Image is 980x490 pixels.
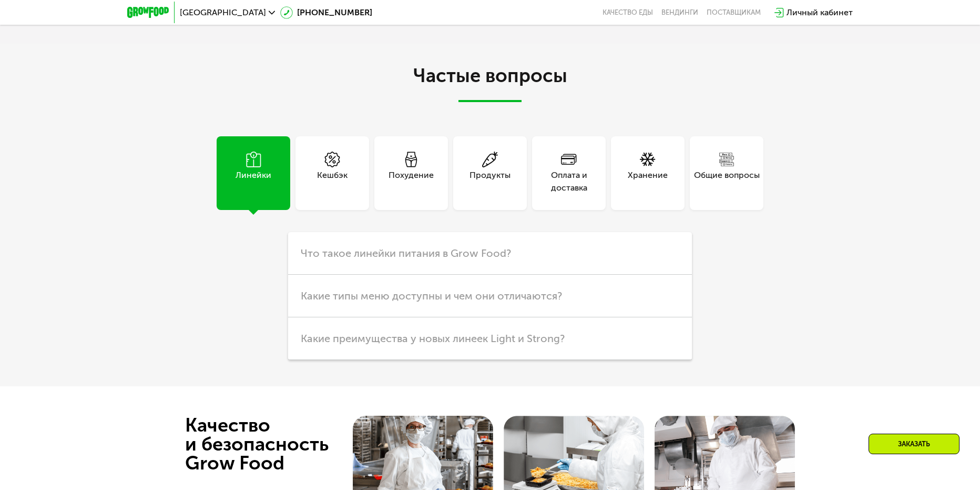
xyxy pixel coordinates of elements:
[603,8,653,17] a: Качество еды
[180,8,266,17] span: [GEOGRAPHIC_DATA]
[236,169,271,194] div: Линейки
[628,169,668,194] div: Хранение
[661,8,698,17] a: Вендинги
[469,169,511,194] div: Продукты
[869,434,959,454] div: Заказать
[301,332,565,345] span: Какие преимущества у новых линеек Light и Strong?
[787,6,853,19] div: Личный кабинет
[317,169,348,194] div: Кешбэк
[185,416,367,473] div: Качество и безопасность Grow Food
[707,8,761,17] div: поставщикам
[389,169,434,194] div: Похудение
[196,65,784,102] h2: Частые вопросы
[532,169,606,194] div: Оплата и доставка
[301,289,562,302] span: Какие типы меню доступны и чем они отличаются?
[301,247,511,259] span: Что такое линейки питания в Grow Food?
[280,6,372,19] a: [PHONE_NUMBER]
[694,169,760,194] div: Общие вопросы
